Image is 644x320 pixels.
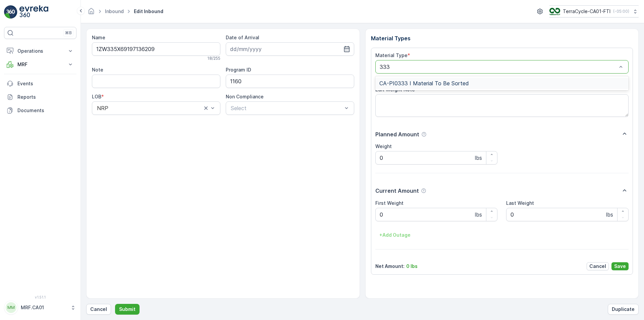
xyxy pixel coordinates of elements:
p: MRF.CA01 [21,304,67,311]
p: Current Amount [375,187,419,195]
p: Duplicate [612,306,635,313]
p: ( -05:00 ) [613,9,629,14]
button: Submit [115,304,140,315]
label: Last Weight [506,200,534,206]
span: Edit Inbound [132,8,165,15]
button: Operations [4,44,76,58]
label: Non Compliance [226,94,264,99]
p: 18 / 255 [207,56,220,61]
div: Help Tooltip Icon [421,188,426,193]
p: Events [17,80,74,87]
button: +Add Outage [375,230,415,240]
div: MM [6,302,16,313]
p: Planned Amount [375,130,419,138]
div: Help Tooltip Icon [421,132,427,137]
p: lbs [475,154,482,162]
p: lbs [475,211,482,219]
a: Events [4,77,76,90]
span: v 1.51.1 [4,295,76,299]
label: Program ID [226,67,251,73]
label: Weight [375,143,392,149]
button: Cancel [587,262,609,270]
label: Name [92,35,105,40]
label: Note [92,67,103,73]
label: Date of Arrival [226,35,259,40]
p: Submit [119,306,136,313]
p: Documents [17,107,74,114]
p: Reports [17,94,74,100]
label: First Weight [375,200,404,206]
button: Cancel [86,304,111,315]
span: CA-PI0333 I Material To Be Sorted [379,80,469,86]
p: Save [614,263,626,270]
p: Operations [17,48,63,54]
p: MRF [17,61,63,68]
p: TerraCycle-CA01-FTI [563,8,610,15]
p: Material Types [371,34,633,42]
img: logo [4,5,17,19]
p: Net Amount : [375,263,405,270]
button: MMMRF.CA01 [4,301,76,315]
input: dd/mm/yyyy [226,42,354,56]
p: lbs [606,211,613,219]
p: Cancel [90,306,107,313]
button: MRF [4,58,76,71]
label: Material Type [375,52,408,58]
p: ⌘B [65,30,72,36]
a: Documents [4,104,76,117]
p: 0 lbs [406,263,418,270]
a: Homepage [88,10,95,16]
a: Reports [4,90,76,104]
img: TC_BVHiTW6.png [549,8,560,15]
button: Duplicate [608,304,639,315]
a: Inbound [105,8,124,14]
label: LOB [92,94,101,99]
button: Save [611,262,629,270]
p: Select [231,104,342,112]
p: + Add Outage [379,232,411,238]
p: Cancel [589,263,606,270]
button: TerraCycle-CA01-FTI(-05:00) [549,5,639,17]
img: logo_light-DOdMpM7g.png [19,5,48,19]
